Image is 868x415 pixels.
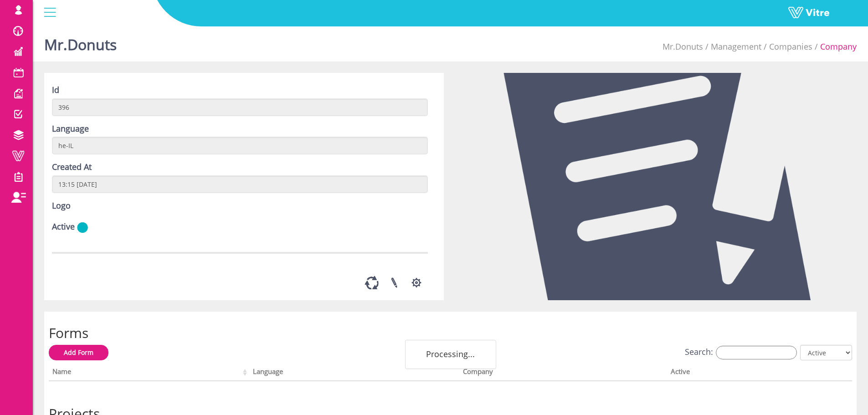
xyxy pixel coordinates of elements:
[703,41,761,53] li: Management
[52,84,59,96] label: Id
[405,340,496,369] div: Processing...
[249,364,459,382] th: Language
[769,41,812,52] a: Companies
[49,345,108,360] a: Add Form
[812,41,857,53] li: Company
[77,222,88,233] img: yes
[716,346,797,359] input: Search:
[52,123,89,135] label: Language
[49,325,852,340] h2: Forms
[52,161,92,173] label: Created At
[685,346,797,359] label: Search:
[49,364,249,382] th: Name
[44,23,117,61] h1: Mr.Donuts
[459,364,667,382] th: Company
[52,200,71,212] label: Logo
[667,364,812,382] th: Active
[52,221,75,233] label: Active
[64,348,93,357] span: Add Form
[663,41,703,52] a: Mr.Donuts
